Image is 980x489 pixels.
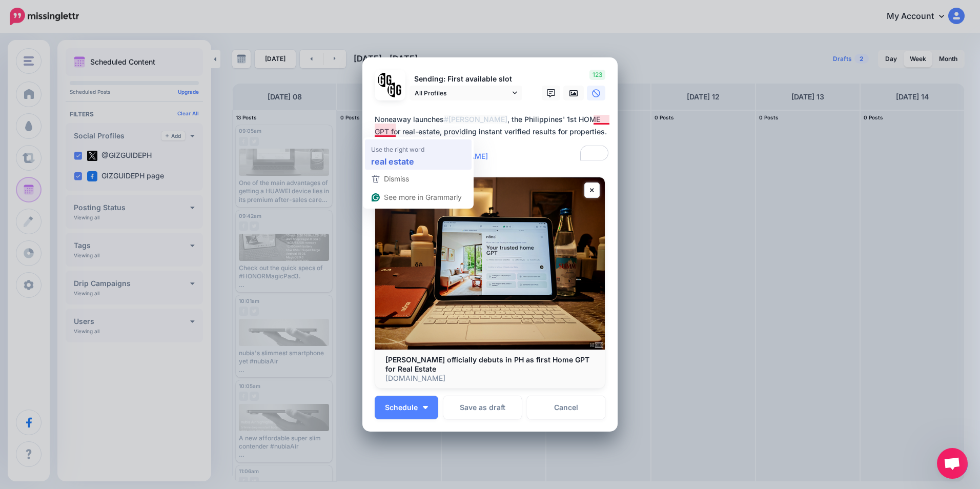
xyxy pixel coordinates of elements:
[527,396,605,419] a: Cancel
[410,73,522,85] p: Sending: First available slot
[375,177,605,350] img: NONA officially debuts in PH as first Home GPT for Real Estate
[423,406,428,409] img: arrow-down-white.png
[375,396,438,419] button: Schedule
[385,355,589,373] b: [PERSON_NAME] officially debuts in PH as first Home GPT for Real Estate
[415,88,510,98] span: All Profiles
[385,374,595,383] p: [DOMAIN_NAME]
[378,73,393,88] img: 353459792_649996473822713_4483302954317148903_n-bsa138318.png
[385,404,418,411] span: Schedule
[589,70,605,80] span: 123
[443,396,522,419] button: Save as draft
[410,86,522,100] a: All Profiles
[375,113,610,162] textarea: To enrich screen reader interactions, please activate Accessibility in Grammarly extension settings
[387,83,402,97] img: JT5sWCfR-79925.png
[375,113,610,162] div: Noneaway launches , the Philippines' 1st HOME GPT for real-estate, providing instant verified res...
